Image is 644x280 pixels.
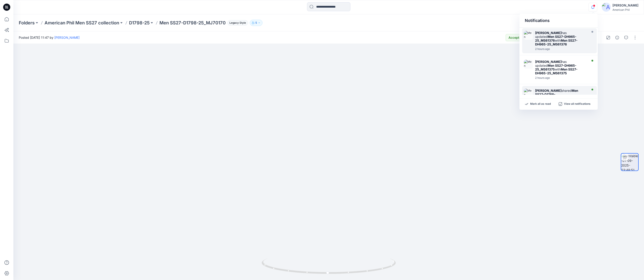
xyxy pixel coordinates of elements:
div: shared in [535,89,587,104]
strong: Men SS27-DH965-25_MS61376 [535,38,578,46]
div: American Phil [612,8,638,11]
div: has updated with [535,31,587,46]
strong: [PERSON_NAME] [535,89,561,92]
span: Posted [DATE] 11:47 by [19,35,80,40]
div: Monday, September 01, 2025 11:40 [535,76,587,79]
strong: Men SS27-DH965-25_MS61375 [535,64,576,71]
button: 5 [250,20,263,26]
button: Details [614,34,621,41]
div: Notifications [519,14,598,28]
span: Legacy Style [227,20,248,26]
a: American Phil Men SS27 collection [44,20,119,26]
a: [PERSON_NAME] [54,36,80,39]
div: [PERSON_NAME] [612,3,638,8]
p: 5 [255,20,257,25]
img: avatar [602,3,611,12]
div: Monday, September 01, 2025 11:49 [535,47,587,51]
strong: Men SS27-DH965-25_MS61375 [535,67,578,75]
div: has updated with [535,60,587,75]
button: Legacy Style [226,20,248,26]
a: D1798-25 [129,20,150,26]
img: eyJhbGciOiJIUzI1NiIsImtpZCI6IjAiLCJzbHQiOiJzZXMiLCJ0eXAiOiJKV1QifQ.eyJkYXRhIjp7InR5cGUiOiJzdG9yYW... [178,11,479,280]
p: View all notifications [564,102,591,106]
strong: Men SS27-D1788-25_MB30946A [535,89,578,100]
strong: [PERSON_NAME] [535,31,561,35]
strong: Men SS27-DH965-25_MS61376 [535,35,576,42]
img: turntable-01-09-2025-03:48:51 [621,154,638,171]
p: Mark all as read [530,102,551,106]
p: Men SS27-D1798-25_MJ70170 [159,20,226,26]
img: Men SS27-DH965-25_MS61375 [524,60,533,69]
strong: [PERSON_NAME] [535,60,561,64]
img: Men SS27-D1788-25_MB30946A [524,89,533,98]
a: Folders [19,20,35,26]
img: Men SS27-DH965-25_MS61376 [524,31,533,40]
